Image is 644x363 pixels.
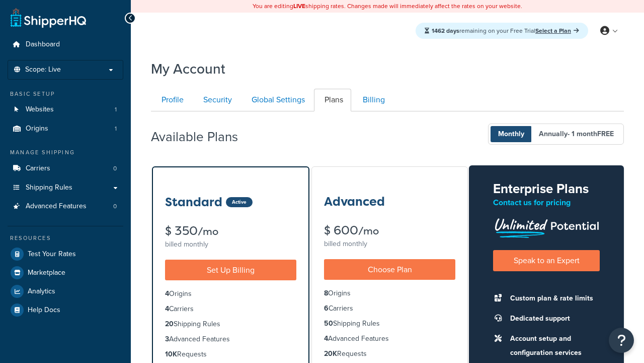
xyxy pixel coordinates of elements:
li: Custom plan & rate limits [505,291,600,306]
span: Marketplace [28,269,65,277]
a: Marketplace [8,264,123,282]
a: Global Settings [241,89,313,111]
a: Billing [352,89,393,111]
h1: My Account [151,59,225,79]
a: Plans [314,89,351,111]
li: Origins [165,288,296,299]
img: Unlimited Potential [493,215,600,238]
a: Dashboard [8,35,123,54]
a: Speak to an Expert [493,250,600,271]
a: Security [193,89,240,111]
strong: 6 [324,303,329,314]
strong: 1462 days [432,26,459,35]
span: Analytics [28,287,55,296]
strong: 10K [165,349,177,359]
li: Origins [324,288,455,299]
b: LIVE [293,2,305,11]
div: $ 350 [165,225,296,237]
div: Manage Shipping [8,148,123,157]
div: Active [226,197,253,207]
li: Carriers [324,303,455,314]
button: Open Resource Center [609,328,634,353]
li: Origins [8,119,123,138]
a: Shipping Rules [8,178,123,197]
a: Origins 1 [8,119,123,138]
span: 0 [113,202,117,211]
span: Annually [531,126,621,142]
a: Test Your Rates [8,245,123,263]
span: 1 [115,125,117,133]
a: Carriers 0 [8,159,123,178]
span: Carriers [26,164,50,173]
b: FREE [597,129,614,139]
h3: Advanced [324,195,385,208]
strong: 20K [324,348,337,359]
span: 0 [113,164,117,173]
span: Dashboard [26,40,60,49]
a: Websites 1 [8,100,123,119]
strong: 8 [324,288,328,298]
p: Contact us for pricing [493,196,600,210]
li: Dedicated support [505,312,600,326]
div: billed monthly [165,237,296,252]
h2: Available Plans [151,130,253,144]
span: Monthly [491,126,532,142]
strong: 3 [165,334,169,344]
li: Advanced Features [165,334,296,345]
h3: Standard [165,196,222,209]
li: Advanced Features [324,333,455,344]
li: Carriers [8,159,123,178]
span: Advanced Features [26,202,87,211]
div: Resources [8,234,123,243]
a: Analytics [8,282,123,300]
strong: 50 [324,318,333,329]
span: - 1 month [568,129,614,139]
div: Basic Setup [8,90,123,98]
li: Websites [8,100,123,119]
span: Test Your Rates [28,250,76,259]
span: Scope: Live [25,66,61,74]
a: Help Docs [8,301,123,319]
li: Requests [324,348,455,359]
small: /mo [198,224,218,238]
li: Shipping Rules [165,319,296,330]
li: Advanced Features [8,197,123,216]
div: billed monthly [324,237,455,251]
div: $ 600 [324,224,455,237]
a: Choose Plan [324,259,455,280]
li: Account setup and configuration services [505,332,600,360]
a: Advanced Features 0 [8,197,123,216]
a: Select a Plan [535,26,579,35]
li: Requests [165,349,296,360]
span: 1 [115,105,117,114]
div: remaining on your Free Trial [416,23,588,39]
li: Carriers [165,304,296,315]
span: Help Docs [28,306,60,315]
small: /mo [358,224,379,238]
button: Monthly Annually- 1 monthFREE [488,124,624,145]
strong: 4 [324,333,328,344]
a: Profile [151,89,192,111]
h2: Enterprise Plans [493,181,600,196]
strong: 4 [165,304,169,314]
span: Origins [26,125,48,133]
a: ShipperHQ Home [11,8,86,28]
span: Websites [26,105,54,114]
span: Shipping Rules [26,184,72,192]
strong: 20 [165,319,174,329]
strong: 4 [165,288,169,299]
a: Set Up Billing [165,260,296,280]
li: Shipping Rules [324,318,455,329]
